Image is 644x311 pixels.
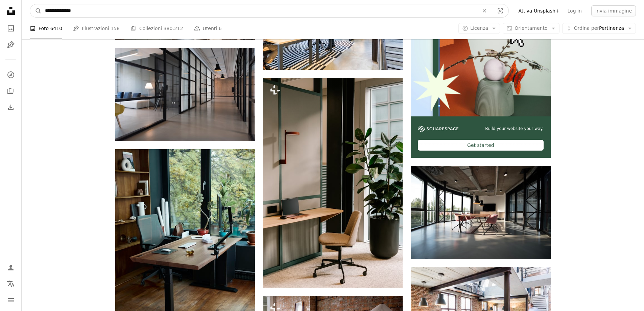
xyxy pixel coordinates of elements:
[219,25,222,32] span: 6
[515,25,547,31] span: Orientamento
[4,38,18,51] a: Illustrazioni
[30,4,509,18] form: Trova visual in tutto il sito
[411,209,550,216] a: foto del tavolo da pranzo e delle sedie all'interno della stanza
[411,166,550,259] img: foto del tavolo da pranzo e delle sedie all'interno della stanza
[574,25,599,31] span: Ordina per
[458,23,500,34] button: Licenza
[4,293,18,307] button: Menu
[263,179,403,185] a: una sedia seduta accanto a una pianta in una stanza
[4,277,18,291] button: Lingua
[4,4,18,19] a: Home — Unsplash
[4,101,18,114] a: Cronologia download
[164,25,183,32] span: 380.212
[591,5,636,16] button: Invia immagine
[418,126,458,132] img: file-1606177908946-d1eed1cbe4f5image
[263,78,403,288] img: una sedia seduta accanto a una pianta in una stanza
[4,84,18,98] a: Collezioni
[4,261,18,274] a: Accedi / Registrati
[485,126,543,132] span: Build your website your way.
[574,25,624,32] span: Pertinenza
[111,25,120,32] span: 158
[4,22,18,35] a: Foto
[4,68,18,82] a: Esplora
[492,4,508,17] button: Ricerca visiva
[562,23,636,34] button: Ordina perPertinenza
[477,4,492,17] button: Elimina
[470,25,488,31] span: Licenza
[130,18,183,39] a: Collezioni 380.212
[115,91,255,97] a: corridoio tra le porte del pannello di vetro
[418,140,543,151] div: Get started
[30,4,42,17] button: Cerca su Unsplash
[194,18,222,39] a: Utenti 6
[514,5,563,16] a: Attiva Unsplash+
[73,18,120,39] a: Illustrazioni 158
[115,251,255,257] a: una scrivania con un computer portatile davanti a una finestra
[564,5,586,16] a: Log in
[503,23,559,34] button: Orientamento
[115,48,255,141] img: corridoio tra le porte del pannello di vetro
